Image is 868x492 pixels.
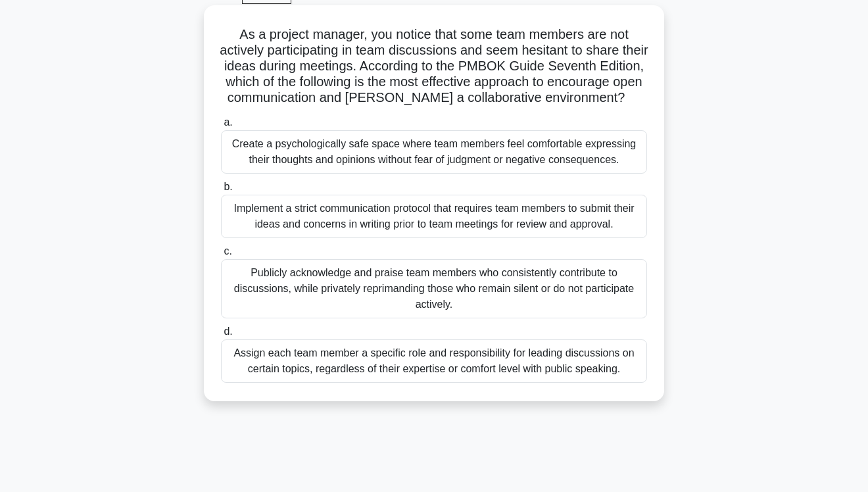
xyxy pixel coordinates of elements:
[220,26,648,107] h5: As a project manager, you notice that some team members are not actively participating in team di...
[221,130,647,174] div: Create a psychologically safe space where team members feel comfortable expressing their thoughts...
[221,195,647,238] div: Implement a strict communication protocol that requires team members to submit their ideas and co...
[224,181,232,192] span: b.
[224,326,232,337] span: d.
[224,116,232,128] span: a.
[224,245,231,257] span: c.
[221,339,647,383] div: Assign each team member a specific role and responsibility for leading discussions on certain top...
[221,259,647,318] div: Publicly acknowledge and praise team members who consistently contribute to discussions, while pr...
